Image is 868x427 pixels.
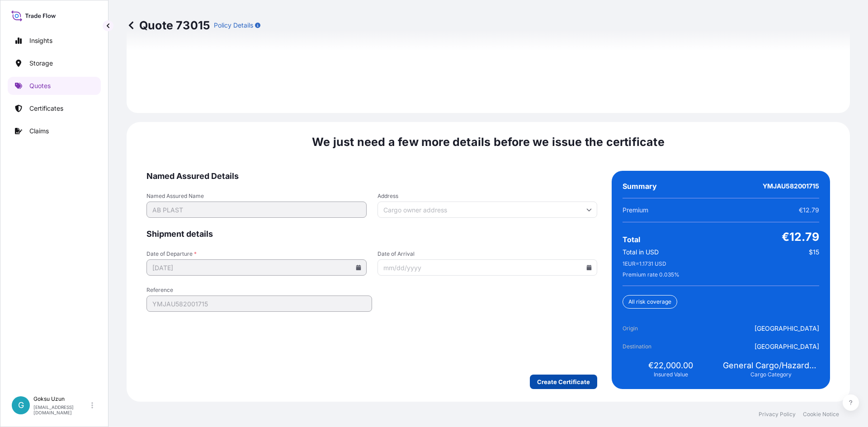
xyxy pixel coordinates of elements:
a: Privacy Policy [759,411,796,418]
span: $15 [809,248,819,257]
input: mm/dd/yyyy [146,259,367,276]
span: Total in USD [623,248,659,257]
p: [EMAIL_ADDRESS][DOMAIN_NAME] [33,404,90,415]
p: Claims [29,127,49,136]
span: Named Assured Name [146,192,367,200]
button: Create Certificate [530,375,597,389]
span: Premium rate 0.035 % [623,271,679,278]
span: General Cargo/Hazardous Material [723,360,819,371]
span: €22,000.00 [648,360,693,371]
div: All risk coverage [623,295,677,309]
a: Quotes [8,77,101,95]
p: Policy Details [214,21,253,30]
span: [GEOGRAPHIC_DATA] [755,324,819,333]
p: Storage [29,59,53,68]
a: Claims [8,122,101,140]
p: Quotes [29,81,51,90]
a: Cookie Notice [803,411,839,418]
span: Reference [146,286,372,294]
span: Date of Departure [146,250,367,258]
span: €12.79 [799,206,819,215]
input: Cargo owner address [377,202,598,218]
span: Shipment details [146,229,597,239]
span: Cargo Category [750,371,792,378]
a: Insights [8,32,101,50]
span: Summary [623,182,657,191]
span: Total [623,235,640,244]
span: €12.79 [782,230,819,244]
p: Insights [29,36,52,45]
p: Certificates [29,104,63,113]
span: Premium [623,206,648,215]
span: YMJAU582001715 [763,182,819,191]
span: Insured Value [654,371,688,378]
span: [GEOGRAPHIC_DATA] [755,342,819,351]
span: Destination [623,342,673,351]
span: Named Assured Details [146,171,597,182]
span: Date of Arrival [377,250,598,258]
a: Certificates [8,99,101,117]
span: 1 EUR = 1.1731 USD [623,260,666,267]
p: Create Certificate [537,377,590,386]
input: Your internal reference [146,296,372,312]
p: Quote 73015 [127,18,210,33]
a: Storage [8,54,101,72]
input: mm/dd/yyyy [377,259,598,276]
span: Address [377,192,598,200]
span: Origin [623,324,673,333]
p: Goksu Uzun [33,395,90,403]
span: G [18,401,24,410]
span: We just need a few more details before we issue the certificate [312,135,665,149]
